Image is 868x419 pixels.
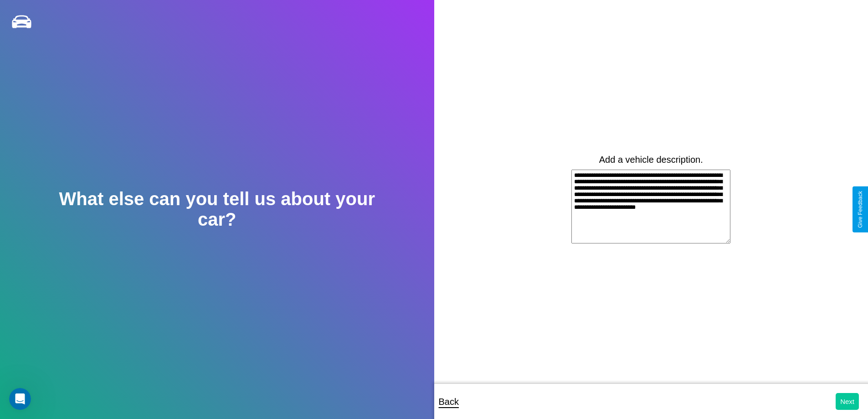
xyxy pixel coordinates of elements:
[599,155,703,165] label: Add a vehicle description.
[9,388,31,410] iframe: Intercom live chat
[439,393,459,410] p: Back
[43,189,390,230] h2: What else can you tell us about your car?
[836,393,859,410] button: Next
[857,191,863,228] div: Give Feedback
